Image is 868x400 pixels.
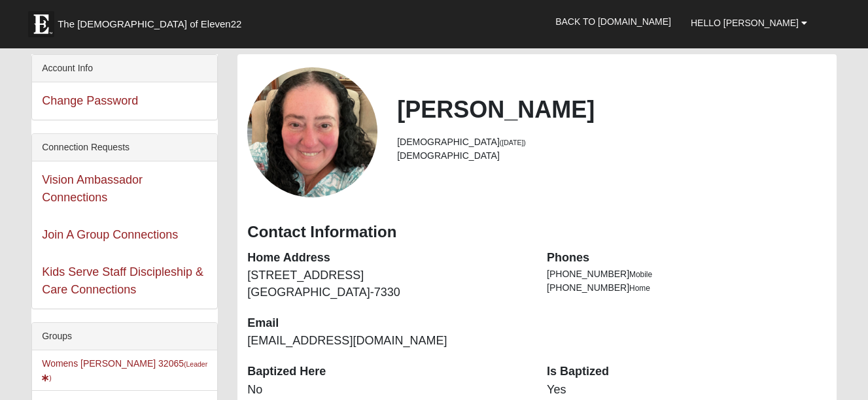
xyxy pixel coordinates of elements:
div: Connection Requests [32,134,217,161]
div: Groups [32,323,217,350]
span: Home [629,284,650,293]
div: Account Info [32,55,217,82]
img: Eleven22 logo [28,11,54,37]
small: ([DATE]) [500,139,526,146]
h3: Contact Information [247,223,826,242]
span: Mobile [629,270,652,279]
li: [DEMOGRAPHIC_DATA] [397,149,827,163]
a: Vision Ambassador Connections [42,173,143,204]
dt: Home Address [247,250,527,267]
a: Womens [PERSON_NAME] 32065(Leader) [42,358,207,382]
li: [DEMOGRAPHIC_DATA] [397,135,827,149]
dd: [STREET_ADDRESS] [GEOGRAPHIC_DATA]-7330 [247,267,527,301]
dt: Baptized Here [247,363,527,380]
a: Join A Group Connections [42,228,178,241]
dd: [EMAIL_ADDRESS][DOMAIN_NAME] [247,333,527,350]
a: View Fullsize Photo [247,67,377,197]
li: [PHONE_NUMBER] [547,267,827,281]
dt: Phones [547,250,827,267]
span: The [DEMOGRAPHIC_DATA] of Eleven22 [58,18,241,31]
a: Hello [PERSON_NAME] [681,7,817,39]
li: [PHONE_NUMBER] [547,281,827,295]
h2: [PERSON_NAME] [397,95,827,124]
dd: Yes [547,382,827,399]
span: Hello [PERSON_NAME] [691,18,799,28]
a: Back to [DOMAIN_NAME] [546,5,681,38]
a: The [DEMOGRAPHIC_DATA] of Eleven22 [22,5,283,37]
dd: No [247,382,527,399]
dt: Email [247,315,527,332]
a: Change Password [42,94,138,107]
dt: Is Baptized [547,363,827,380]
a: Kids Serve Staff Discipleship & Care Connections [42,265,203,296]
